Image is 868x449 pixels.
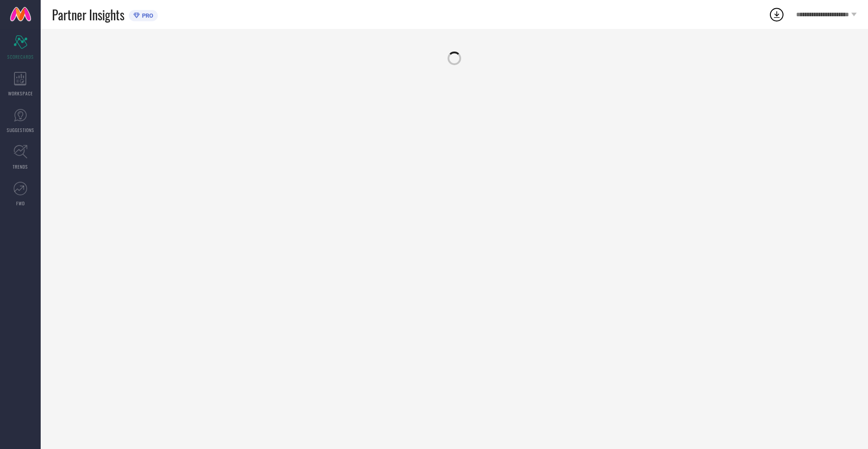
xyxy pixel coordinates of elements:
[769,6,785,23] div: Open download list
[7,53,34,60] span: SCORECARDS
[16,200,25,207] span: FWD
[7,127,34,133] span: SUGGESTIONS
[8,90,33,97] span: WORKSPACE
[13,163,28,170] span: TRENDS
[140,12,153,19] span: PRO
[52,5,124,24] span: Partner Insights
